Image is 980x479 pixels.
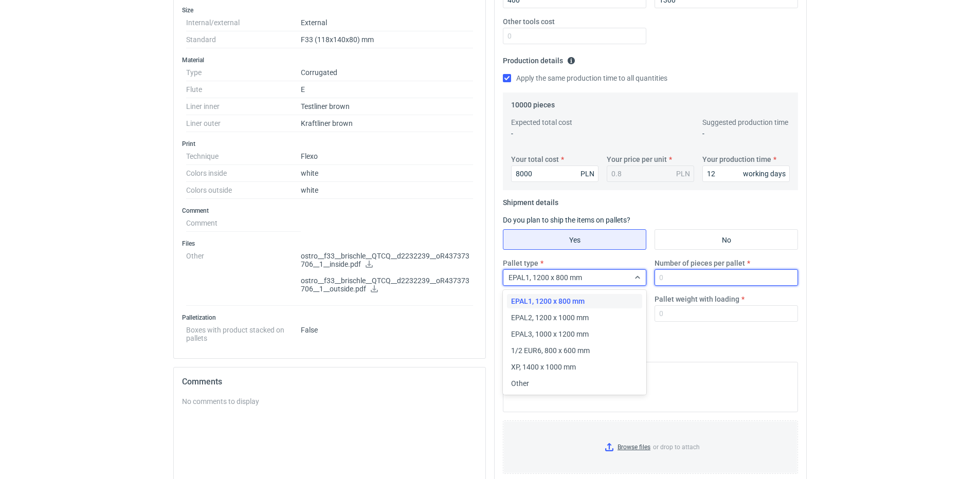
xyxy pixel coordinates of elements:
span: EPAL3, 1000 x 1200 mm [511,329,589,339]
span: EPAL1, 1200 x 800 mm [509,273,582,282]
legend: Shipment details [503,194,558,207]
dd: False [301,322,473,342]
input: 0 [702,165,790,182]
span: XP, 1400 x 1000 mm [511,362,576,372]
label: Number of pieces per pallet [655,258,745,268]
input: 0 [511,165,598,182]
h3: Material [182,56,477,64]
span: 1/2 EUR6, 800 x 600 mm [511,345,590,356]
dt: Comment [186,215,301,232]
dt: Technique [186,148,301,165]
h2: Comments [182,376,477,388]
label: or drop to attach [503,421,797,473]
dd: white [301,182,473,199]
h3: Comment [182,207,477,215]
input: 0 [655,269,798,286]
dd: Testliner brown [301,98,473,115]
p: - [702,128,790,139]
dt: Other [186,248,301,306]
span: EPAL2, 1200 x 1000 mm [511,312,589,323]
div: No comments to display [182,396,477,407]
dd: Kraftliner brown [301,115,473,132]
legend: 10000 pieces [511,97,555,109]
h3: Palletization [182,314,477,322]
label: Your price per unit [607,154,667,164]
input: 0 [655,305,798,322]
label: Other tools cost [503,16,555,27]
span: EPAL1, 1200 x 800 mm [511,296,585,306]
label: Your production time [702,154,771,164]
dt: Boxes with product stacked on pallets [186,322,301,342]
label: Expected total cost [511,117,572,127]
h3: Size [182,6,477,14]
div: PLN [676,169,690,179]
dt: Colors inside [186,165,301,182]
label: Pallet weight with loading [655,294,739,304]
label: No [655,229,798,250]
dt: Liner outer [186,115,301,132]
div: working days [743,169,786,179]
dd: F33 (118x140x80) mm [301,31,473,48]
input: 0 [503,28,646,44]
dt: Liner inner [186,98,301,115]
label: Your total cost [511,154,559,164]
dt: Type [186,64,301,81]
div: PLN [580,169,594,179]
dt: Colors outside [186,182,301,199]
h3: Print [182,140,477,148]
legend: Production details [503,52,575,65]
dt: Standard [186,31,301,48]
p: - [511,128,598,139]
dd: Corrugated [301,64,473,81]
dt: Flute [186,81,301,98]
dd: E [301,81,473,98]
dt: Internal/external [186,14,301,31]
label: Pallet type [503,258,538,268]
dd: white [301,165,473,182]
label: Yes [503,229,646,250]
p: ostro__f33__brischle__QTCQ__d2232239__oR437373706__1__inside.pdf [301,252,473,269]
label: Suggested production time [702,117,788,127]
span: Other [511,378,529,389]
h3: Files [182,239,477,248]
dd: External [301,14,473,31]
label: Do you plan to ship the items on pallets? [503,216,630,224]
label: Apply the same production time to all quantities [503,73,667,83]
dd: Flexo [301,148,473,165]
p: ostro__f33__brischle__QTCQ__d2232239__oR437373706__1__outside.pdf [301,277,473,294]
